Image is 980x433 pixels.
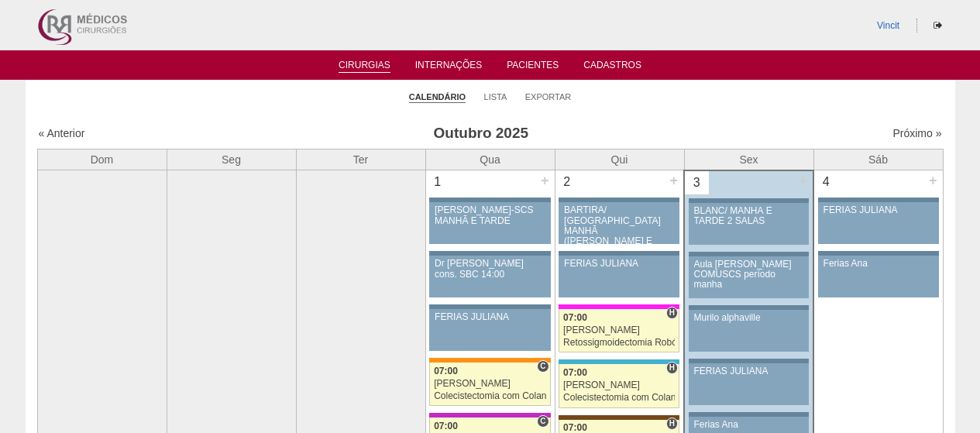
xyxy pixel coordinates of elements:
a: Exportar [525,91,572,102]
div: Key: Aviso [689,359,809,363]
div: Ferias Ana [694,420,804,430]
div: Key: Aviso [429,198,550,202]
a: BARTIRA/ [GEOGRAPHIC_DATA] MANHÃ ([PERSON_NAME] E ANA)/ SANTA JOANA -TARDE [559,202,679,244]
div: 1 [426,170,450,194]
div: + [538,170,552,191]
a: Cadastros [583,60,641,75]
div: Key: Neomater [559,359,679,364]
div: [PERSON_NAME] [563,325,675,335]
div: Murilo alphaville [694,313,804,323]
span: Hospital [666,307,678,319]
span: 07:00 [434,366,458,376]
div: Dr [PERSON_NAME] cons. SBC 14:00 [435,259,545,279]
th: Dom [37,149,167,170]
a: Dr [PERSON_NAME] cons. SBC 14:00 [429,256,550,297]
th: Ter [296,149,425,170]
div: Ferias Ana [824,259,934,269]
a: Pacientes [507,60,559,75]
div: Key: Aviso [559,251,679,256]
div: Key: Aviso [689,412,809,417]
a: BLANC/ MANHÃ E TARDE 2 SALAS [689,203,809,245]
div: 3 [685,171,709,194]
a: Aula [PERSON_NAME] COMUSCS período manha [689,256,809,298]
a: « Anterior [39,127,85,139]
a: Ferias Ana [818,256,939,297]
a: FERIAS JULIANA [818,202,939,244]
span: Hospital [666,418,678,430]
span: Consultório [537,415,548,428]
th: Sáb [813,149,943,170]
div: Key: Santa Joana [559,415,679,420]
div: Key: Aviso [689,305,809,310]
div: Key: Maria Braido [429,413,550,418]
a: Próximo » [892,127,941,139]
span: 07:00 [563,312,587,323]
a: Murilo alphaville [689,310,809,352]
th: Qua [425,149,555,170]
a: FERIAS JULIANA [429,309,550,351]
div: 4 [814,170,838,194]
div: Key: Aviso [559,198,679,202]
a: [PERSON_NAME]-SCS MANHÃ E TARDE [429,202,550,244]
div: 2 [555,170,579,194]
a: H 07:00 [PERSON_NAME] Retossigmoidectomia Robótica [559,309,679,352]
th: Sex [684,149,813,170]
a: Internações [415,60,483,75]
div: Key: Pro Matre [559,304,679,309]
a: Vincit [877,20,899,31]
div: Key: Aviso [429,251,550,256]
div: + [927,170,940,191]
div: + [667,170,680,191]
div: Colecistectomia com Colangiografia VL [434,391,546,401]
a: H 07:00 [PERSON_NAME] Colecistectomia com Colangiografia VL [559,364,679,407]
span: 07:00 [563,422,587,433]
div: Key: Aviso [689,252,809,256]
th: Qui [555,149,684,170]
div: Key: Aviso [818,251,939,256]
div: FERIAS JULIANA [694,366,804,376]
div: [PERSON_NAME] [563,380,675,390]
a: Cirurgias [339,60,390,73]
div: Aula [PERSON_NAME] COMUSCS período manha [694,259,804,290]
div: Retossigmoidectomia Robótica [563,338,675,348]
th: Seg [167,149,296,170]
div: Colecistectomia com Colangiografia VL [563,393,675,403]
div: Key: Aviso [689,198,809,203]
span: Consultório [537,360,548,373]
a: C 07:00 [PERSON_NAME] Colecistectomia com Colangiografia VL [429,363,550,406]
div: FERIAS JULIANA [564,259,674,269]
div: FERIAS JULIANA [435,312,545,322]
div: + [796,171,810,191]
div: Key: Aviso [818,198,939,202]
div: BARTIRA/ [GEOGRAPHIC_DATA] MANHÃ ([PERSON_NAME] E ANA)/ SANTA JOANA -TARDE [564,205,674,266]
i: Sair [934,21,942,30]
span: 07:00 [434,421,458,431]
a: FERIAS JULIANA [689,363,809,405]
span: Hospital [666,362,678,374]
div: FERIAS JULIANA [824,205,934,215]
a: Calendário [409,91,466,103]
div: BLANC/ MANHÃ E TARDE 2 SALAS [694,206,804,226]
div: [PERSON_NAME] [434,379,546,389]
a: FERIAS JULIANA [559,256,679,297]
div: Key: São Luiz - SCS [429,358,550,363]
a: Lista [484,91,507,102]
div: Key: Aviso [429,304,550,309]
h3: Outubro 2025 [255,122,707,145]
span: 07:00 [563,367,587,378]
div: [PERSON_NAME]-SCS MANHÃ E TARDE [435,205,545,225]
